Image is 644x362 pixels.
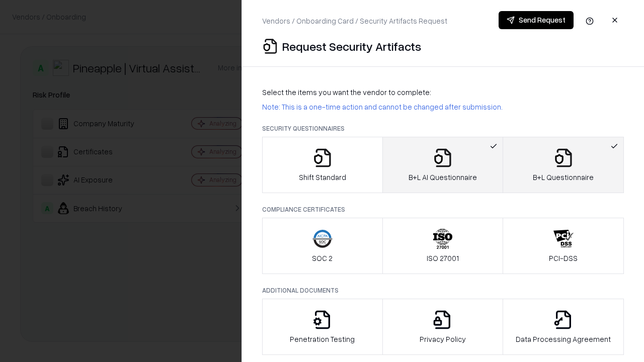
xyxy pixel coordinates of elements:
[503,299,624,355] button: Data Processing Agreement
[427,253,459,263] p: ISO 27001
[262,16,447,26] p: Vendors / Onboarding Card / Security Artifacts Request
[262,205,624,214] p: Compliance Certificates
[420,334,466,344] p: Privacy Policy
[262,102,624,112] p: Note: This is a one-time action and cannot be changed after submission.
[262,286,624,295] p: Additional Documents
[499,11,574,29] button: Send Request
[262,218,383,274] button: SOC 2
[382,299,504,355] button: Privacy Policy
[282,38,421,54] p: Request Security Artifacts
[262,137,383,193] button: Shift Standard
[549,253,578,263] p: PCI-DSS
[503,218,624,274] button: PCI-DSS
[503,137,624,193] button: B+L Questionnaire
[262,87,624,98] p: Select the items you want the vendor to complete:
[516,334,611,344] p: Data Processing Agreement
[409,172,477,183] p: B+L AI Questionnaire
[382,218,504,274] button: ISO 27001
[262,299,383,355] button: Penetration Testing
[382,137,504,193] button: B+L AI Questionnaire
[290,334,355,344] p: Penetration Testing
[262,124,624,133] p: Security Questionnaires
[533,172,594,183] p: B+L Questionnaire
[299,172,346,183] p: Shift Standard
[312,253,333,263] p: SOC 2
